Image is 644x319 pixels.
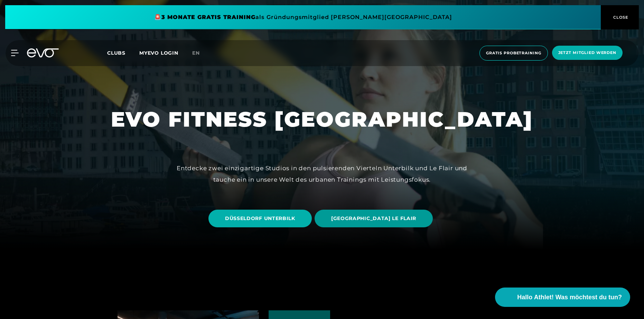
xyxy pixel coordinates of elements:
[107,49,139,56] a: Clubs
[107,50,125,56] span: Clubs
[495,288,630,307] button: Hallo Athlet! Was möchtest du tun?
[192,49,208,57] a: en
[558,50,616,56] span: Jetzt Mitglied werden
[601,5,639,29] button: CLOSE
[477,46,550,61] a: Gratis Probetraining
[139,50,178,56] a: MYEVO LOGIN
[177,163,467,185] div: Entdecke zwei einzigartige Studios in den pulsierenden Vierteln Unterbilk und Le Flair und tauche...
[192,50,200,56] span: en
[612,14,628,20] span: CLOSE
[517,293,622,302] span: Hallo Athlet! Was möchtest du tun?
[225,215,295,222] span: DÜSSELDORF UNTERBILK
[331,215,416,222] span: [GEOGRAPHIC_DATA] LE FLAIR
[315,204,436,233] a: [GEOGRAPHIC_DATA] LE FLAIR
[486,50,541,56] span: Gratis Probetraining
[111,106,533,133] h1: EVO FITNESS [GEOGRAPHIC_DATA]
[208,204,315,233] a: DÜSSELDORF UNTERBILK
[550,46,625,61] a: Jetzt Mitglied werden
